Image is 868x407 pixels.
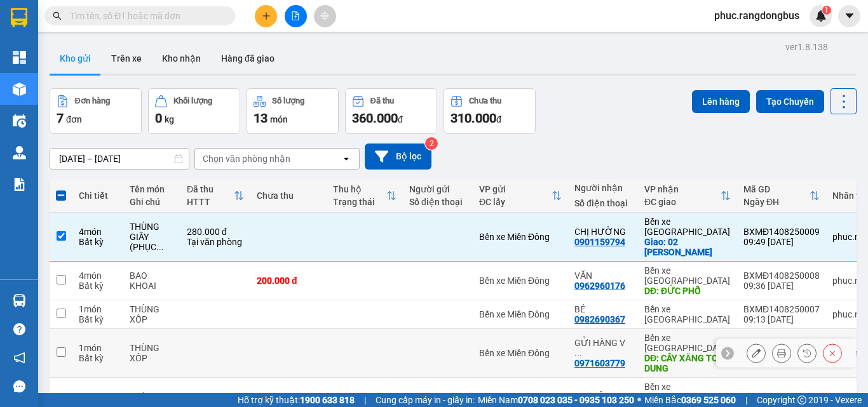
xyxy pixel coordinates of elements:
div: Tại văn phòng [187,237,244,247]
div: NGUYỆT [574,392,632,402]
button: Trên xe [101,43,152,74]
div: 09:36 [DATE] [743,281,820,291]
div: Ngày ĐH [743,197,810,207]
div: DĐ: ĐỨC PHỔ [644,286,731,296]
span: Miền Nam [478,393,634,407]
div: 4 món [79,227,117,237]
div: ĐC lấy [479,197,552,207]
div: BÉ [574,304,632,314]
input: Select a date range. [50,149,189,169]
div: Tên món [130,184,174,194]
div: 0971603779 [574,358,625,368]
button: Bộ lọc [365,143,431,170]
div: Bến xe [GEOGRAPHIC_DATA] [644,265,731,286]
div: BAO KHOAI [130,270,174,291]
button: Tạo Chuyến [756,90,824,113]
button: Đơn hàng7đơn [50,88,142,134]
svg: open [341,154,351,164]
button: Số lượng13món [247,88,339,134]
sup: 1 [822,6,831,15]
img: logo-vxr [11,8,27,27]
div: Khối lượng [173,97,212,105]
button: file-add [285,5,307,27]
div: 0901159794 [574,237,625,247]
div: 1 món [79,392,117,402]
button: Đã thu360.000đ [345,88,437,134]
span: 13 [254,110,268,126]
th: Toggle SortBy [180,179,250,213]
span: ... [574,348,582,358]
span: đơn [66,114,82,124]
span: Cung cấp máy in - giấy in: [376,393,475,407]
span: Hỗ trợ kỹ thuật: [238,393,355,407]
div: BXMĐ1408250009 [743,227,820,237]
button: aim [314,5,336,27]
div: ĐC giao [644,197,721,207]
div: GỬI HÀNG VỀ THẠCH TRỤ [574,338,632,358]
div: Bến xe Miền Đông [479,232,562,242]
div: Bến xe [GEOGRAPHIC_DATA] [644,304,731,324]
div: 0982690367 [574,314,625,324]
strong: 0369 525 060 [681,395,736,405]
li: Rạng Đông Buslines [6,6,184,54]
strong: 0708 023 035 - 0935 103 250 [518,395,634,405]
div: Bến xe Miền Đông [479,309,562,319]
div: Sửa đơn hàng [747,344,766,363]
div: 1 món [79,343,117,353]
div: Bến xe [GEOGRAPHIC_DATA] [644,217,731,237]
span: search [53,11,62,20]
div: THÙNG XỐP [130,304,174,324]
img: warehouse-icon [13,294,26,307]
span: caret-down [844,10,855,22]
span: 7 [57,110,64,126]
div: 0962960176 [574,281,625,291]
div: 280.000 đ [187,227,244,237]
button: Kho nhận [152,43,211,74]
strong: 1900 633 818 [300,395,355,405]
div: BXMĐ1408250005 [743,392,820,402]
div: HTTT [187,197,234,207]
div: Bến xe [GEOGRAPHIC_DATA] [644,382,731,402]
div: Đã thu [370,97,394,105]
li: VP Bến xe [GEOGRAPHIC_DATA] [88,69,169,110]
div: ver 1.8.138 [785,40,828,54]
div: Người nhận [574,183,632,193]
span: 1 [824,6,829,15]
div: Bến xe [GEOGRAPHIC_DATA] [644,333,731,353]
div: Bất kỳ [79,314,117,324]
div: THÙNG XỐP [130,343,174,363]
th: Toggle SortBy [473,179,568,213]
button: Chưa thu310.000đ [444,88,536,134]
span: ⚪️ [637,397,641,403]
span: 310.000 [451,110,496,126]
div: Bất kỳ [79,353,117,363]
button: Lên hàng [692,90,750,113]
div: 4 món [79,270,117,281]
div: Mã GD [743,184,810,194]
div: Đã thu [187,184,234,194]
div: Ghi chú [130,197,174,207]
span: file-add [291,11,300,20]
th: Toggle SortBy [737,179,826,213]
div: THÙNG GIẤY (PHỤC THU) [130,222,174,252]
img: solution-icon [13,178,26,191]
span: question-circle [13,323,25,335]
button: plus [255,5,277,27]
div: BXMĐ1408250008 [743,270,820,281]
span: ... [156,242,164,252]
th: Toggle SortBy [327,179,403,213]
div: Người gửi [409,184,466,194]
span: plus [262,11,271,20]
button: caret-down [838,5,860,27]
span: Miền Bắc [644,393,736,407]
span: | [745,393,747,407]
div: Số điện thoại [409,197,466,207]
div: Chi tiết [79,190,117,201]
span: đ [496,114,501,124]
div: CHỊ HƯỜNG [574,227,632,237]
div: 1 món [79,304,117,314]
th: Toggle SortBy [638,179,737,213]
button: Khối lượng0kg [148,88,240,134]
span: món [270,114,288,124]
div: VĂN [574,270,632,281]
